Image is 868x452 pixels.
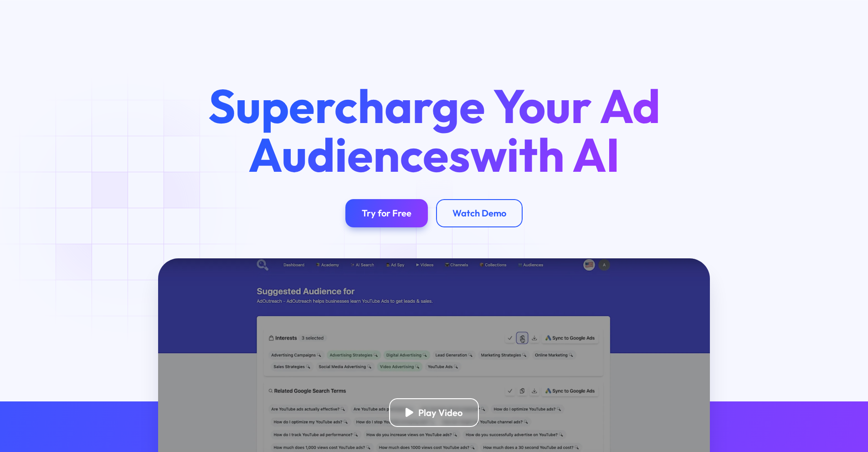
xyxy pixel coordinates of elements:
div: Try for Free [362,207,411,219]
a: Try for Free [345,199,428,228]
span: with AI [470,125,620,184]
h1: Supercharge Your Ad Audiences [189,82,679,178]
div: Play Video [418,407,462,418]
div: Watch Demo [452,207,506,219]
